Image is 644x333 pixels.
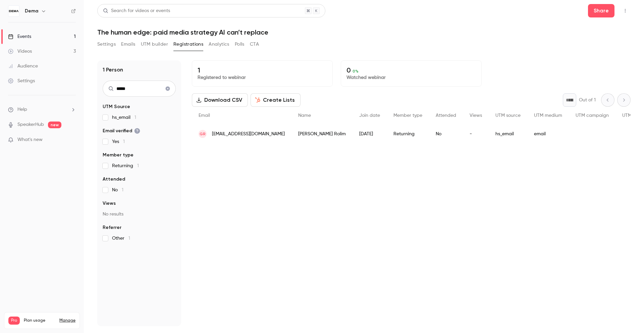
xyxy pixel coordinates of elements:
button: Create Lists [251,93,301,107]
button: Clear search [162,83,173,94]
button: Share [588,4,614,17]
button: Registrations [173,39,203,50]
button: Settings [97,39,116,50]
span: Name [298,113,311,118]
div: Audience [8,63,38,69]
span: UTM campaign [576,113,609,118]
span: Attended [103,176,125,183]
li: help-dropdown-opener [8,106,76,113]
span: Join date [359,113,380,118]
span: Views [470,113,482,118]
div: Search for videos or events [103,7,170,14]
span: No [112,187,123,193]
div: email [527,125,569,143]
div: No [429,125,463,143]
img: Dema [8,6,19,16]
p: Registered to webinar [198,74,327,81]
div: hs_email [489,125,527,143]
span: Member type [103,152,133,158]
button: UTM builder [141,39,168,50]
button: CTA [250,39,259,50]
span: Other [112,235,130,242]
span: 1 [128,236,130,241]
span: What's new [17,136,43,143]
div: [PERSON_NAME] Rolim [291,125,353,143]
span: Referrer [103,224,121,231]
span: new [48,122,61,128]
span: Views [103,200,116,207]
span: hs_email [112,114,136,121]
span: Plan usage [24,318,55,323]
section: facet-groups [103,103,176,242]
p: Watched webinar [346,74,476,81]
button: Download CSV [192,93,248,107]
p: 0 [346,66,476,74]
span: Yes [112,138,125,145]
div: [DATE] [353,125,387,143]
div: Returning [387,125,429,143]
span: GR [200,131,206,137]
div: Settings [8,78,35,84]
span: 1 [135,115,136,120]
button: Polls [235,39,245,50]
button: Analytics [209,39,229,50]
div: Videos [8,48,32,55]
div: Events [8,33,31,40]
span: Email [199,113,210,118]
p: 1 [198,66,327,74]
span: Attended [436,113,456,118]
span: UTM Source [103,103,130,110]
span: Email verified [103,128,140,134]
h6: Dema [25,8,38,14]
span: Member type [393,113,422,118]
span: 1 [123,139,125,144]
button: Emails [121,39,135,50]
a: SpeakerHub [17,121,44,128]
p: Out of 1 [579,97,596,103]
div: - [463,125,489,143]
span: 0 % [353,69,359,74]
span: Returning [112,162,139,169]
a: Manage [59,318,75,323]
span: UTM medium [534,113,562,118]
span: [EMAIL_ADDRESS][DOMAIN_NAME] [212,131,285,138]
span: 1 [122,188,123,192]
span: 1 [137,163,139,168]
span: Pro [8,317,20,325]
span: UTM source [495,113,521,118]
h1: The human edge: paid media strategy AI can’t replace [97,28,631,36]
p: No results [103,211,176,218]
iframe: Noticeable Trigger [68,137,76,143]
span: UTM term [622,113,643,118]
span: Help [17,106,27,113]
h1: 1 Person [103,66,123,74]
